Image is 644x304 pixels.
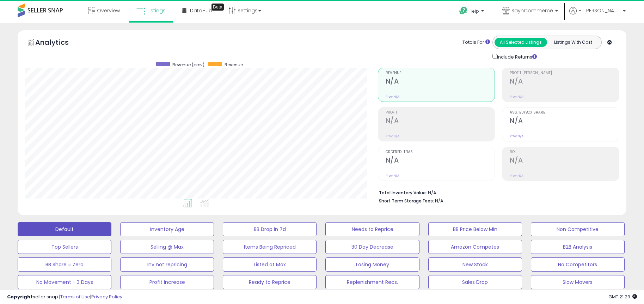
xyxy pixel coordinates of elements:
button: Needs to Reprice [325,222,419,236]
h2: N/A [510,77,619,87]
span: Revenue [386,71,495,75]
span: Revenue [225,62,243,68]
span: Revenue (prev) [172,62,204,68]
button: All Selected Listings [495,38,547,47]
button: Slow Movers [531,275,625,289]
button: Top Sellers [18,240,111,254]
small: Prev: N/A [510,174,523,178]
small: Prev: N/A [386,134,399,138]
div: Totals For [462,39,490,46]
h2: N/A [386,156,495,166]
div: Tooltip anchor [211,4,224,11]
h5: Analytics [35,37,82,49]
button: New Stock [428,257,522,272]
strong: Copyright [7,293,33,300]
button: Selling @ Max [120,240,214,254]
i: Get Help [459,6,468,15]
h2: N/A [510,156,619,166]
h2: N/A [386,117,495,126]
span: Hi [PERSON_NAME] [578,7,621,14]
button: Listings With Cost [547,38,599,47]
li: N/A [379,188,614,196]
b: Short Term Storage Fees: [379,198,434,204]
small: Prev: N/A [510,95,523,99]
div: Include Returns [487,53,545,61]
b: Total Inventory Value: [379,190,427,196]
button: B2B Analysis [531,240,625,254]
span: Profit [386,111,495,115]
button: BB Price Below Min [428,222,522,236]
button: BB Share = Zero [18,257,111,272]
span: Ordered Items [386,150,495,154]
a: Privacy Policy [91,293,122,300]
a: Help [454,1,491,23]
span: Listings [147,7,166,14]
span: N/A [435,197,443,204]
span: ROI [510,150,619,154]
button: Inventory Age [120,222,214,236]
button: 30 Day Decrease [325,240,419,254]
span: DataHub [190,7,212,14]
button: Items Being Repriced [223,240,317,254]
button: BB Drop in 7d [223,222,317,236]
span: Profit [PERSON_NAME] [510,71,619,75]
button: Listed at Max [223,257,317,272]
button: Inv not repricing [120,257,214,272]
small: Prev: N/A [386,174,399,178]
button: Profit Increase [120,275,214,289]
button: No Movement - 3 Days [18,275,111,289]
div: seller snap | | [7,294,122,300]
a: Terms of Use [60,293,90,300]
small: Prev: N/A [510,134,523,138]
span: SaynCommerce [511,7,553,14]
button: Sales Drop [428,275,522,289]
button: Replenishment Recs. [325,275,419,289]
button: Non Competitive [531,222,625,236]
span: 2025-10-6 21:29 GMT [608,293,637,300]
span: Overview [97,7,120,14]
button: No Competitors [531,257,625,272]
h2: N/A [386,77,495,87]
button: Losing Money [325,257,419,272]
span: Help [470,8,479,14]
button: Ready to Reprice [223,275,317,289]
small: Prev: N/A [386,95,399,99]
h2: N/A [510,117,619,126]
button: Default [18,222,111,236]
span: Avg. Buybox Share [510,111,619,115]
a: Hi [PERSON_NAME] [569,7,626,23]
button: Amazon Competes [428,240,522,254]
